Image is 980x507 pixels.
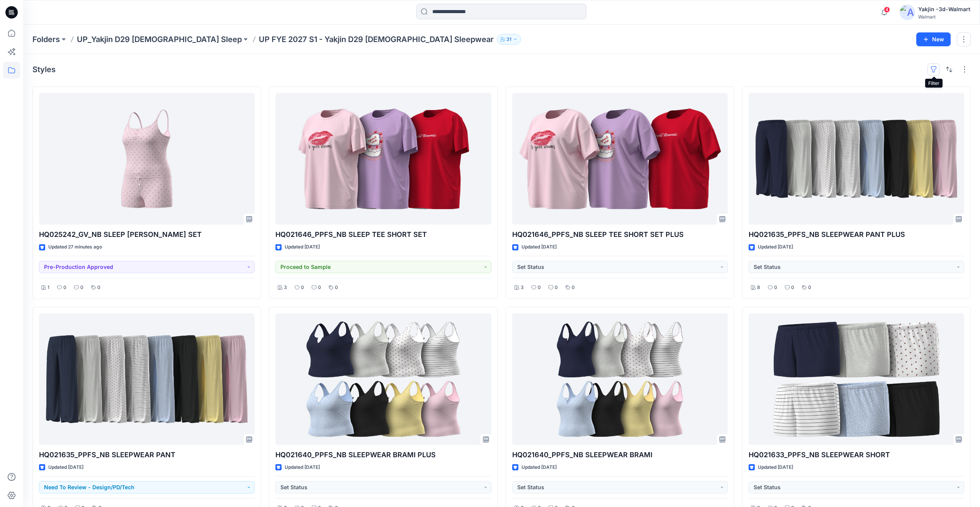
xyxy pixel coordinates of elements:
p: 0 [63,284,66,292]
p: Updated [DATE] [521,463,557,472]
span: 4 [884,7,890,13]
p: 0 [572,284,575,292]
p: HQ021640_PPFS_NB SLEEPWEAR BRAMI [512,450,728,460]
p: 3 [284,284,287,292]
a: HQ021633_PPFS_NB SLEEPWEAR SHORT [749,313,964,445]
div: Walmart [918,14,970,20]
p: HQ021633_PPFS_NB SLEEPWEAR SHORT [749,450,964,460]
a: HQ021640_PPFS_NB SLEEPWEAR BRAMI [512,313,728,445]
p: Updated [DATE] [285,463,320,472]
p: Updated 27 minutes ago [48,243,102,251]
p: HQ021635_PPFS_NB SLEEPWEAR PANT PLUS [749,229,964,240]
h4: Styles [32,65,56,74]
p: 1 [48,284,49,292]
p: Updated [DATE] [758,243,793,251]
button: New [916,32,951,46]
p: UP FYE 2027 S1 - Yakjin D29 [DEMOGRAPHIC_DATA] Sleepwear [259,34,494,45]
p: Updated [DATE] [285,243,320,251]
p: 8 [757,284,760,292]
a: HQ021646_PPFS_NB SLEEP TEE SHORT SET [275,93,491,225]
p: 0 [301,284,304,292]
p: 0 [555,284,558,292]
a: HQ021640_PPFS_NB SLEEPWEAR BRAMI PLUS [275,313,491,445]
div: Yakjin -3d-Walmart [918,5,970,14]
p: 0 [538,284,541,292]
p: 0 [80,284,83,292]
p: HQ025242_GV_NB SLEEP [PERSON_NAME] SET [39,229,255,240]
a: HQ021635_PPFS_NB SLEEPWEAR PANT [39,313,255,445]
p: Updated [DATE] [48,463,83,472]
p: 0 [774,284,777,292]
p: HQ021635_PPFS_NB SLEEPWEAR PANT [39,450,255,460]
a: HQ021635_PPFS_NB SLEEPWEAR PANT PLUS [749,93,964,225]
a: UP_Yakjin D29 [DEMOGRAPHIC_DATA] Sleep [77,34,242,45]
p: 0 [97,284,100,292]
p: 0 [335,284,338,292]
a: HQ021646_PPFS_NB SLEEP TEE SHORT SET PLUS [512,93,728,225]
p: Updated [DATE] [521,243,557,251]
p: 31 [506,35,511,44]
p: HQ021646_PPFS_NB SLEEP TEE SHORT SET [275,229,491,240]
p: Updated [DATE] [758,463,793,472]
img: avatar [900,5,915,20]
p: 3 [521,284,524,292]
p: 0 [318,284,321,292]
a: HQ025242_GV_NB SLEEP CAMI BOXER SET [39,93,255,225]
p: HQ021646_PPFS_NB SLEEP TEE SHORT SET PLUS [512,229,728,240]
p: 0 [808,284,811,292]
button: 31 [497,34,521,45]
p: HQ021640_PPFS_NB SLEEPWEAR BRAMI PLUS [275,450,491,460]
a: Folders [32,34,60,45]
p: 0 [791,284,794,292]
